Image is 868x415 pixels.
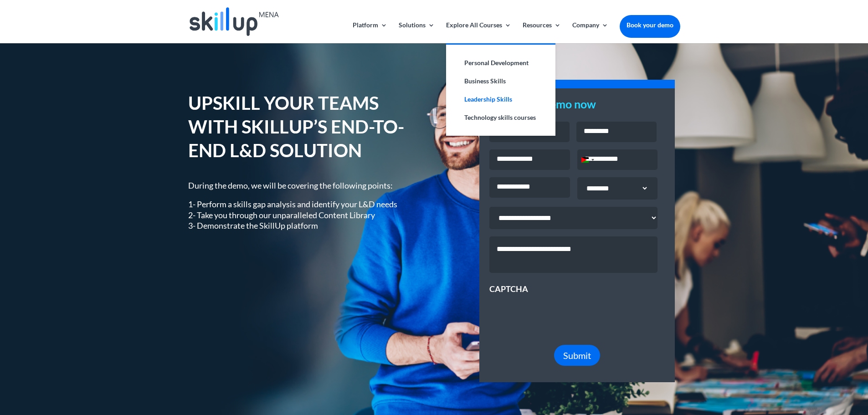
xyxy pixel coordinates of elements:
[822,371,868,415] iframe: Chat Widget
[489,284,528,294] label: CAPTCHA
[353,22,387,43] a: Platform
[190,7,279,36] img: Skillup Mena
[455,72,546,90] a: Business Skills
[399,22,435,43] a: Solutions
[578,150,597,169] button: Selected country
[455,90,546,108] a: Leadership Skills
[188,199,421,231] p: 1- Perform a skills gap analysis and identify your L&D needs 2- Take you through our unparalleled...
[563,350,591,361] span: Submit
[188,180,421,231] div: During the demo, we will be covering the following points:
[572,22,608,43] a: Company
[455,54,546,72] a: Personal Development
[620,15,680,35] a: Book your demo
[455,108,546,127] a: Technology skills courses
[446,22,511,43] a: Explore All Courses
[523,22,561,43] a: Resources
[489,295,628,330] iframe: reCAPTCHA
[554,345,600,366] button: Submit
[489,98,665,114] h3: Book your demo now
[188,91,421,167] h1: UPSKILL YOUR TEAMS WITH SKILLUP’S END-TO-END L&D SOLUTION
